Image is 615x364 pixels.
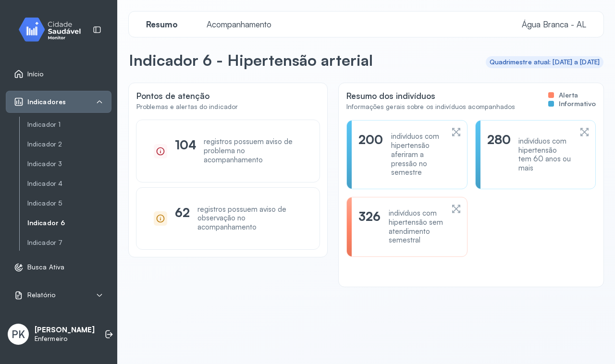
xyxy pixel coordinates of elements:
a: Início [14,69,103,79]
a: Indicador 6 [27,219,111,227]
span: Acompanhamento [201,19,277,29]
span: PK [12,328,25,340]
div: 104 [175,137,196,164]
a: Acompanhamento [197,20,281,29]
div: Resumo dos indivíduos [346,91,515,101]
div: Informações gerais sobre os indivíduos acompanhados [346,103,515,111]
a: Indicador 5 [27,199,111,207]
a: Indicador 1 [27,121,111,129]
span: Relatório [27,291,55,299]
a: Indicador 4 [27,180,111,188]
a: Indicador 4 [27,178,111,190]
span: Resumo [140,19,184,29]
a: Indicador 3 [27,158,111,170]
div: 280 [487,132,511,177]
div: indivíduos com hipertensão aferiram a pressão no semestre [391,132,443,177]
div: Quadrimestre atual: [DATE] a [DATE] [490,58,600,66]
a: Indicador 7 [27,237,111,249]
a: Indicador 2 [27,138,111,150]
div: Problemas e alertas do indicador [136,103,238,111]
div: Pontos de atenção [136,91,320,120]
a: Indicador 2 [27,140,111,148]
span: Informativo [559,99,596,108]
div: 326 [358,209,381,245]
a: Indicador 7 [27,239,111,247]
a: Indicador 1 [27,119,111,131]
span: Início [27,70,44,78]
a: Indicador 5 [27,197,111,209]
p: Indicador 6 - Hipertensão arterial [129,50,373,70]
div: indivíduos com hipertensão tem 60 anos ou mais [518,137,572,173]
div: indivíduos com hipertensão sem atendimento semestral [389,209,443,245]
span: Busca Ativa [27,263,64,271]
div: 200 [358,132,383,177]
span: Indicadores [27,98,66,106]
img: monitor.svg [10,15,97,44]
p: [PERSON_NAME] [35,326,95,335]
div: registros possuem aviso de problema no acompanhamento [204,137,302,164]
a: Indicador 3 [27,160,111,168]
a: Resumo [136,20,187,29]
p: Enfermeiro [35,335,95,343]
div: 62 [175,205,190,232]
span: Água Branca - AL [522,19,586,29]
div: registros possuem aviso de observação no acompanhamento [197,205,302,232]
a: Busca Ativa [14,263,103,272]
div: Resumo dos indivíduos [346,91,596,120]
span: Alerta [559,91,578,99]
div: Pontos de atenção [136,91,238,101]
a: Indicador 6 [27,217,111,229]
